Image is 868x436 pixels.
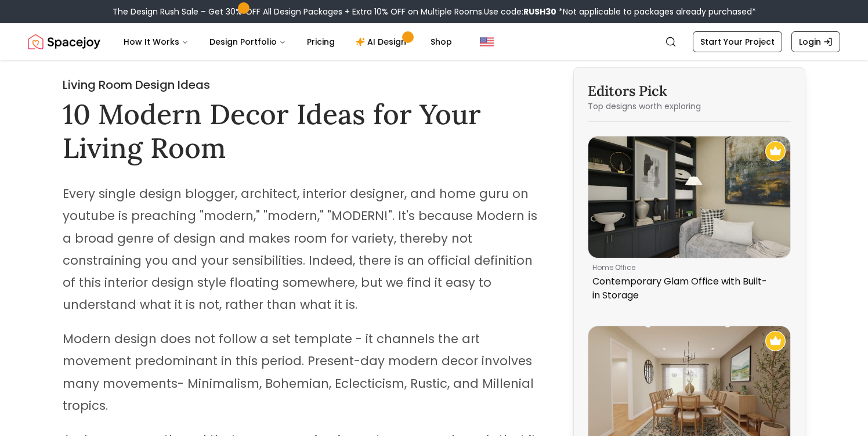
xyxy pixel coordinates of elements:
p: Top designs worth exploring [588,100,791,112]
p: Contemporary Glam Office with Built-in Storage [592,275,782,302]
nav: Main [114,30,461,53]
h2: Living Room Design Ideas [63,77,543,93]
img: Recommended Spacejoy Design - Rustic Traditional Dining Room with Wall Mirror [765,331,786,351]
a: Contemporary Glam Office with Built-in StorageRecommended Spacejoy Design - Contemporary Glam Off... [588,136,791,307]
span: Use code: [484,6,556,17]
nav: Global [28,23,840,60]
img: Contemporary Glam Office with Built-in Storage [588,136,790,258]
a: Shop [421,30,461,53]
img: Spacejoy Logo [28,30,100,53]
span: Modern design does not follow a set template - it channels the art movement predominant in this p... [63,330,534,413]
div: The Design Rush Sale – Get 30% OFF All Design Packages + Extra 10% OFF on Multiple Rooms. [113,6,756,17]
a: Login [791,31,840,52]
button: How It Works [114,30,198,53]
img: United States [480,35,494,49]
a: Pricing [298,30,344,53]
h3: Editors Pick [588,82,791,100]
h1: 10 Modern Decor Ideas for Your Living Room [63,98,543,164]
p: home office [592,263,782,272]
span: *Not applicable to packages already purchased* [556,6,756,17]
a: Start Your Project [693,31,782,52]
button: Design Portfolio [200,30,295,53]
a: Spacejoy [28,30,100,53]
img: Recommended Spacejoy Design - Contemporary Glam Office with Built-in Storage [765,141,786,161]
a: AI Design [346,30,419,53]
b: RUSH30 [523,6,556,17]
span: Every single design blogger, architect, interior designer, and home guru on youtube is preaching ... [63,185,537,313]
